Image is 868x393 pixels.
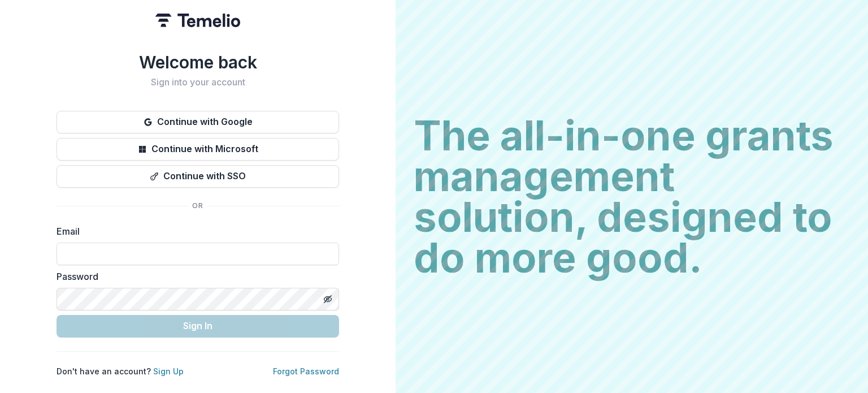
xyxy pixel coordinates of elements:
label: Email [57,224,332,238]
button: Toggle password visibility [319,290,337,308]
button: Sign In [57,315,339,338]
h2: Sign into your account [57,77,339,88]
a: Forgot Password [273,366,339,376]
p: Don't have an account? [57,365,184,377]
a: Sign Up [153,366,184,376]
label: Password [57,270,332,283]
button: Continue with Microsoft [57,138,339,161]
img: Temelio [155,14,240,27]
button: Continue with Google [57,111,339,133]
h1: Welcome back [57,52,339,72]
button: Continue with SSO [57,165,339,188]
